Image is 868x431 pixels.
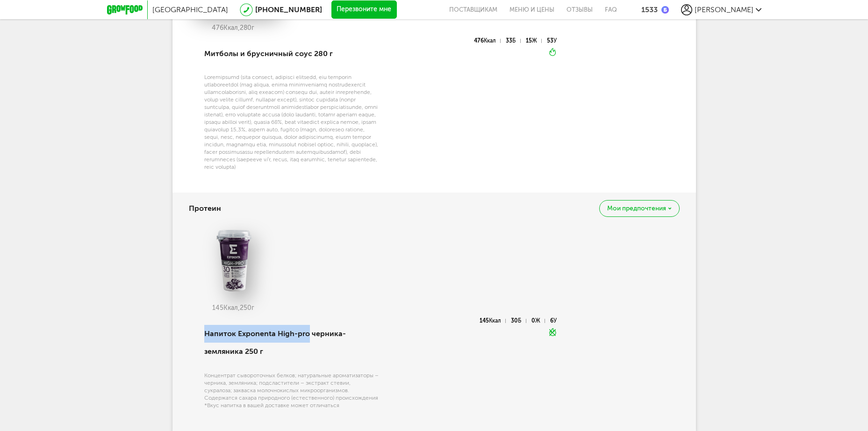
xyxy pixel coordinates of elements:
span: [GEOGRAPHIC_DATA] [152,5,228,14]
div: 30 [511,319,526,323]
div: Митболы и брусничный соус 280 г [204,38,380,70]
img: big_FLY6okO8g9YZ1O8O.png [189,227,278,293]
span: Мои предпочтения [607,205,666,212]
span: У [553,317,557,324]
div: 145 250 [189,304,278,312]
a: [PHONE_NUMBER] [255,5,322,14]
span: Ж [532,37,537,44]
div: 1533 [641,5,658,14]
div: 476 [474,39,501,43]
div: 53 [547,39,557,43]
span: Ккал [489,317,501,324]
span: Ккал, [223,24,240,32]
div: 145 [480,319,506,323]
span: Б [518,317,521,324]
span: Б [512,37,516,44]
div: Концентрат сывороточных белков; натуральные ароматизаторы – черника, земляника; подсластители – э... [204,372,380,409]
span: Ккал [484,37,496,44]
span: г [251,24,254,32]
div: 476 280 [189,24,278,32]
div: 15 [526,39,542,43]
span: Ж [535,317,540,324]
div: 0 [531,319,545,323]
h4: Протеин [189,200,221,217]
span: [PERSON_NAME] [695,5,753,14]
div: Напиток Exponenta High-pro черника-земляника 250 г [204,318,380,368]
span: г [251,304,254,312]
div: 6 [550,319,557,323]
img: bonus_b.cdccf46.png [661,6,669,14]
div: 33 [506,39,520,43]
div: Loremipsumd (sita consect, adipisci elitsedd, eiu temporin utlaboreetdol (mag aliqua, enima minim... [204,73,380,171]
span: У [553,37,557,44]
span: Ккал, [223,304,240,312]
button: Перезвоните мне [331,0,397,19]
